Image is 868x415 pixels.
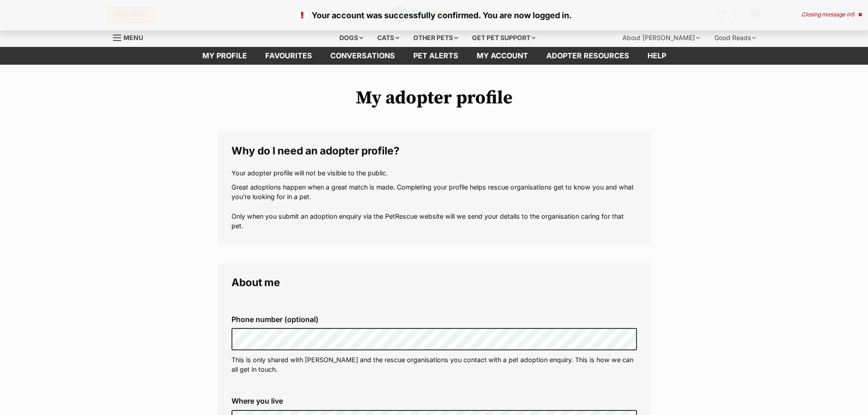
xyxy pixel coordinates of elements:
[218,87,651,108] h1: My adopter profile
[231,182,637,231] p: Great adoptions happen when a great match is made. Completing your profile helps rescue organisat...
[231,145,637,157] legend: Why do I need an adopter profile?
[256,47,321,65] a: Favourites
[616,29,706,47] div: About [PERSON_NAME]
[231,277,637,288] legend: About me
[231,168,637,178] p: Your adopter profile will not be visible to the public.
[638,47,675,65] a: Help
[193,47,256,65] a: My profile
[231,315,637,323] label: Phone number (optional)
[407,29,464,47] div: Other pets
[113,29,149,45] a: Menu
[231,355,637,374] p: This is only shared with [PERSON_NAME] and the rescue organisations you contact with a pet adopti...
[467,47,537,65] a: My account
[123,34,143,41] span: Menu
[321,47,404,65] a: conversations
[333,29,370,47] div: Dogs
[708,29,762,47] div: Good Reads
[218,131,651,245] fieldset: Why do I need an adopter profile?
[404,47,467,65] a: Pet alerts
[231,397,637,405] label: Where you live
[371,29,406,47] div: Cats
[466,29,542,47] div: Get pet support
[537,47,638,65] a: Adopter resources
